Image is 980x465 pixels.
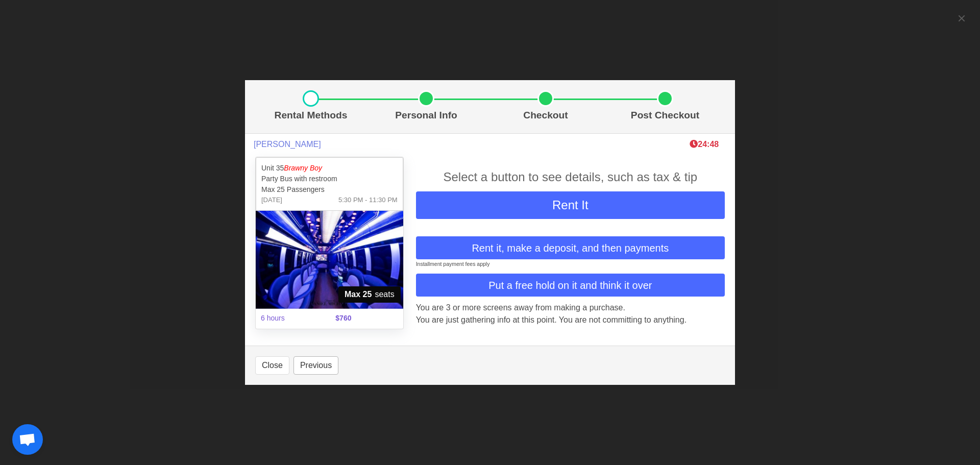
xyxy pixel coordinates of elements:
[472,240,669,256] span: Rent it, make a deposit, and then payments
[552,198,589,212] span: Rent It
[338,286,401,303] span: seats
[690,140,719,149] b: 24:48
[416,261,490,267] small: Installment payment fees apply
[12,424,43,455] div: Open chat
[261,163,398,174] p: Unit 35
[416,191,725,219] button: Rent It
[416,236,725,259] button: Rent it, make a deposit, and then payments
[261,195,282,205] span: [DATE]
[609,108,721,123] p: Post Checkout
[284,164,322,172] em: Brawny Boy
[259,108,362,123] p: Rental Methods
[488,278,652,293] span: Put a free hold on it and think it over
[490,108,601,123] p: Checkout
[416,302,725,314] p: You are 3 or more screens away from making a purchase.
[293,356,338,375] button: Previous
[345,288,372,301] strong: Max 25
[255,356,289,375] button: Close
[416,314,725,326] p: You are just gathering info at this point. You are not committing to anything.
[338,195,398,205] span: 5:30 PM - 11:30 PM
[371,108,482,123] p: Personal Info
[254,139,321,149] span: [PERSON_NAME]
[261,174,398,184] p: Party Bus with restroom
[416,168,725,186] div: Select a button to see details, such as tax & tip
[255,307,329,330] span: 6 hours
[690,140,719,149] span: The clock is ticking ⁠— this timer shows how long we'll hold this limo during checkout. If time r...
[256,211,403,309] img: 35%2002.jpg
[416,274,725,297] button: Put a free hold on it and think it over
[261,184,398,195] p: Max 25 Passengers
